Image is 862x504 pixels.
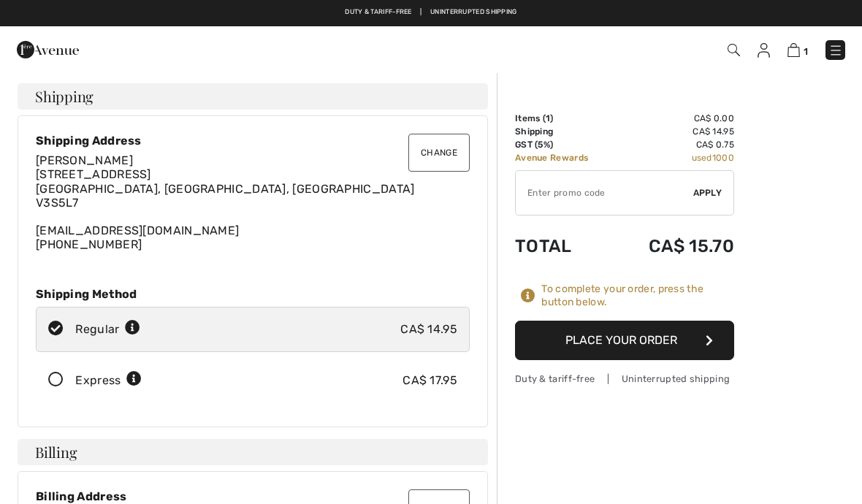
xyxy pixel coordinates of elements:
[36,134,470,148] div: Shipping Address
[515,372,734,386] div: Duty & tariff-free | Uninterrupted shipping
[17,35,79,64] img: 1ère Avenue
[400,321,457,338] div: CA$ 14.95
[515,138,617,151] td: GST (5%)
[36,153,470,251] div: [EMAIL_ADDRESS][DOMAIN_NAME]
[617,221,734,271] td: CA$ 15.70
[728,44,740,56] img: Search
[617,112,734,125] td: CA$ 0.00
[35,445,77,459] span: Billing
[515,112,617,125] td: Items ( )
[36,489,470,503] div: Billing Address
[617,138,734,151] td: CA$ 0.75
[787,41,808,58] a: 1
[515,125,617,138] td: Shipping
[617,125,734,138] td: CA$ 14.95
[758,43,770,58] img: My Info
[787,43,800,57] img: Shopping Bag
[516,171,693,215] input: Promo code
[541,283,734,309] div: To complete your order, press the button below.
[546,113,550,123] span: 1
[804,46,808,57] span: 1
[828,43,843,58] img: Menu
[36,153,133,167] span: [PERSON_NAME]
[693,186,722,199] span: Apply
[36,287,470,301] div: Shipping Method
[712,153,734,163] span: 1000
[617,151,734,164] td: used
[515,221,617,271] td: Total
[403,372,457,389] div: CA$ 17.95
[36,167,415,209] span: [STREET_ADDRESS] [GEOGRAPHIC_DATA], [GEOGRAPHIC_DATA], [GEOGRAPHIC_DATA] V3S5L7
[75,321,140,338] div: Regular
[36,237,142,251] a: [PHONE_NUMBER]
[515,321,734,360] button: Place Your Order
[515,151,617,164] td: Avenue Rewards
[17,42,79,56] a: 1ère Avenue
[35,89,94,104] span: Shipping
[75,372,142,389] div: Express
[408,134,470,172] button: Change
